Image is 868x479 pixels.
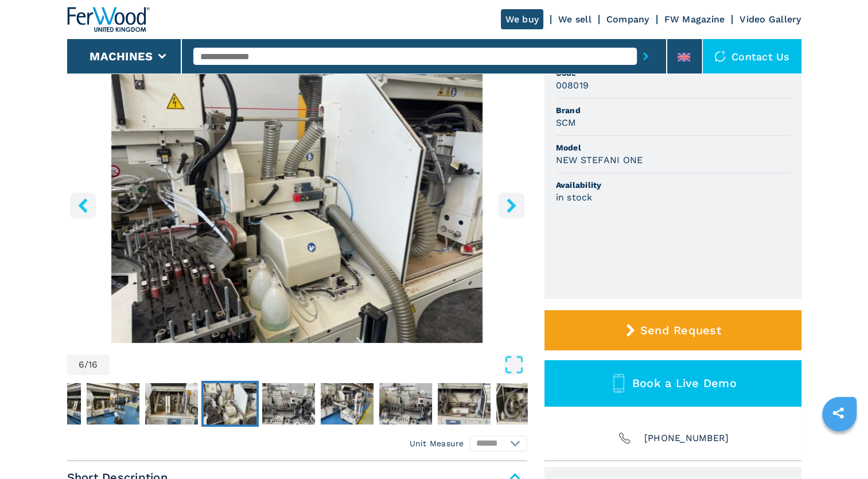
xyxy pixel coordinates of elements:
button: Go to Slide 4 [84,381,142,427]
a: We sell [558,14,591,25]
span: Brand [556,105,790,116]
img: Phone [617,430,633,446]
img: f8a941216ec6b03123a9ea1262517f18 [321,383,373,424]
button: right-button [499,192,524,218]
button: Go to Slide 8 [318,381,376,427]
a: FW Magazine [664,14,725,25]
span: Send Request [640,323,721,337]
img: bd5f73943ebb36e7728e6139dcf79e83 [145,383,198,424]
button: Book a Live Demo [544,360,801,407]
button: Go to Slide 11 [494,381,551,427]
span: Book a Live Demo [632,376,737,390]
img: 3ecb2757ff8196cb10e570f4c3aac31d [379,383,432,424]
button: Go to Slide 6 [201,381,259,427]
img: 3d377829833516d53bc5711926a1e11c [87,383,139,424]
button: Send Request [544,310,801,350]
span: [PHONE_NUMBER] [644,430,729,446]
iframe: Chat [819,427,859,470]
button: Go to Slide 7 [260,381,317,427]
div: Contact us [703,39,801,74]
button: Go to Slide 10 [435,381,493,427]
button: Open Fullscreen [112,354,524,375]
img: 756f7bddafe69397f8cf7fa1ceecd91c [204,383,256,424]
img: Single Sided Edgebanders SCM NEW STEFANI ONE [67,64,527,343]
button: Go to Slide 5 [143,381,200,427]
a: We buy [501,9,544,29]
h3: 008019 [556,79,589,92]
span: 6 [79,360,84,369]
span: Model [556,142,790,153]
span: Availability [556,179,790,191]
span: 16 [88,360,98,369]
a: Video Gallery [739,14,801,25]
button: submit-button [637,43,655,69]
img: 28f3ce6e5441830d34bbf492df91dd66 [262,383,315,424]
h3: NEW STEFANI ONE [556,153,643,167]
div: Go to Slide 6 [67,64,527,343]
button: left-button [70,192,96,218]
h3: in stock [556,191,593,204]
h3: SCM [556,116,577,129]
button: Go to Slide 9 [377,381,434,427]
em: Unit Measure [410,438,464,449]
img: Contact us [714,51,726,62]
a: sharethis [824,399,853,427]
a: Company [606,14,649,25]
img: Ferwood [67,7,150,32]
img: f4cbb96481c280323dafefccb2a73ec8 [496,383,549,424]
span: / [84,360,88,369]
img: c70841e3c0929ce42ed20147eb374272 [438,383,491,424]
button: Machines [89,49,153,63]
